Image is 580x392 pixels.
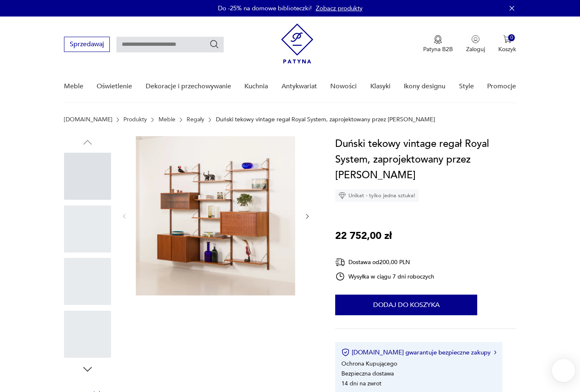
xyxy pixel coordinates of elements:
a: Oświetlenie [97,71,132,102]
a: Antykwariat [282,71,317,102]
button: [DOMAIN_NAME] gwarantuje bezpieczne zakupy [341,348,496,357]
img: Ikona strzałki w prawo [494,350,497,354]
p: Patyna B2B [423,45,453,53]
li: Ochrona Kupującego [341,360,397,368]
div: Wysyłka w ciągu 7 dni roboczych [335,272,434,281]
a: Dekoracje i przechowywanie [146,71,231,102]
h1: Duński tekowy vintage regał Royal System, zaprojektowany przez [PERSON_NAME] [335,136,516,183]
div: Dostawa od 200,00 PLN [335,257,434,267]
div: 0 [508,34,515,41]
img: Ikona certyfikatu [341,348,350,357]
button: Sprzedawaj [64,37,110,52]
p: Do -25% na domowe biblioteczki! [218,4,312,12]
p: Duński tekowy vintage regał Royal System, zaprojektowany przez [PERSON_NAME] [216,116,435,123]
a: Produkty [123,116,147,123]
p: Koszyk [498,45,516,53]
a: Regały [187,116,204,123]
img: Ikona medalu [434,35,442,44]
button: Szukaj [209,39,219,49]
a: Klasyki [370,71,391,102]
button: 0Koszyk [498,35,516,53]
div: Unikat - tylko jedna sztuka! [335,189,419,202]
a: Meble [159,116,175,123]
a: Meble [64,71,83,102]
a: Ikona medaluPatyna B2B [423,35,453,53]
img: Patyna - sklep z meblami i dekoracjami vintage [281,24,313,64]
img: Ikona dostawy [335,257,345,267]
a: Sprzedawaj [64,42,110,48]
a: Nowości [330,71,357,102]
a: Promocje [487,71,516,102]
a: Ikony designu [404,71,445,102]
li: Bezpieczna dostawa [341,370,394,378]
iframe: Smartsupp widget button [552,359,575,382]
button: Dodaj do koszyka [335,295,477,315]
img: Ikonka użytkownika [471,35,480,43]
a: Style [459,71,474,102]
img: Ikona diamentu [339,192,346,199]
img: Ikona koszyka [503,35,511,43]
button: Zaloguj [466,35,485,53]
li: 14 dni na zwrot [341,380,381,387]
a: Kuchnia [244,71,268,102]
img: Zdjęcie produktu Duński tekowy vintage regał Royal System, zaprojektowany przez Poula Cadoviusa [136,136,295,295]
button: Patyna B2B [423,35,453,53]
a: [DOMAIN_NAME] [64,116,112,123]
p: Zaloguj [466,45,485,53]
a: Zobacz produkty [316,4,362,12]
p: 22 752,00 zł [335,228,392,244]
